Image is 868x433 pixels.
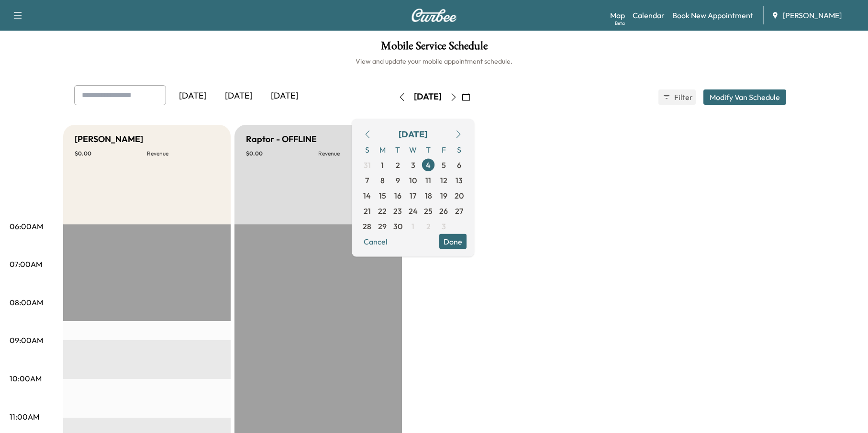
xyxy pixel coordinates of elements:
p: 10:00AM [10,373,42,384]
button: Cancel [359,233,392,249]
p: Revenue [147,150,219,157]
span: 20 [455,189,464,201]
p: 07:00AM [10,258,42,270]
span: 31 [364,159,371,170]
span: F [436,142,451,157]
span: 6 [457,159,461,170]
span: 13 [456,174,463,186]
p: Revenue [318,150,390,157]
span: 17 [410,189,416,201]
p: 06:00AM [10,221,43,232]
div: [DATE] [170,85,216,107]
span: 18 [425,189,432,201]
span: 4 [426,159,431,170]
span: 8 [380,174,385,186]
span: S [451,142,467,157]
button: Filter [658,89,696,105]
span: 9 [396,174,400,186]
p: $ 0.00 [246,150,318,157]
div: [DATE] [399,127,427,141]
span: 22 [378,205,387,216]
span: 26 [439,205,448,216]
a: MapBeta [610,10,625,21]
span: 27 [455,205,463,216]
span: 2 [426,220,431,232]
span: 30 [393,220,402,232]
span: 21 [364,205,371,216]
span: 5 [442,159,446,170]
span: T [390,142,405,157]
span: 29 [378,220,387,232]
span: 19 [440,189,447,201]
span: 3 [442,220,446,232]
span: 25 [424,205,433,216]
h5: Raptor - OFFLINE [246,133,317,146]
button: Done [439,233,467,249]
p: 08:00AM [10,297,43,308]
h5: [PERSON_NAME] [75,133,143,146]
div: Beta [615,20,625,27]
span: 15 [379,189,386,201]
span: 1 [412,220,414,232]
span: M [375,142,390,157]
a: Book New Appointment [672,10,753,21]
span: [PERSON_NAME] [783,10,842,21]
button: Modify Van Schedule [703,89,786,105]
img: Curbee Logo [411,9,457,22]
span: 11 [425,174,431,186]
span: 7 [365,174,369,186]
span: 24 [409,205,418,216]
a: Calendar [633,10,665,21]
span: 1 [381,159,384,170]
div: [DATE] [414,91,442,103]
h6: View and update your mobile appointment schedule. [10,56,858,66]
div: [DATE] [262,85,308,107]
span: 3 [411,159,415,170]
span: Filter [674,91,691,103]
h1: Mobile Service Schedule [10,40,858,56]
div: [DATE] [216,85,262,107]
span: T [421,142,436,157]
span: W [405,142,421,157]
p: 11:00AM [10,411,39,422]
span: 12 [440,174,447,186]
span: 28 [363,220,371,232]
p: 09:00AM [10,334,43,346]
span: S [359,142,375,157]
span: 14 [363,189,371,201]
span: 10 [409,174,417,186]
span: 16 [394,189,401,201]
span: 2 [396,159,400,170]
span: 23 [393,205,402,216]
p: $ 0.00 [75,150,147,157]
